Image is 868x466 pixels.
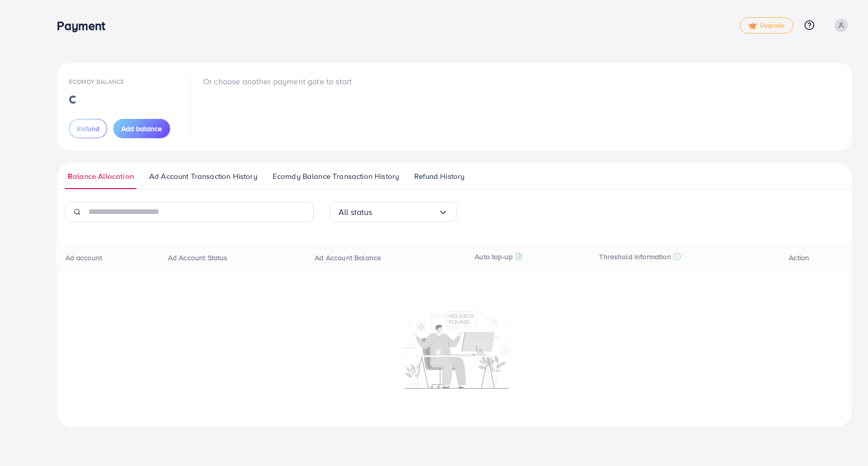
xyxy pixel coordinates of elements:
span: Upgrade [748,22,785,29]
a: tickUpgrade [740,17,793,34]
img: tick [748,22,757,29]
span: All status [339,204,373,220]
span: Add balance [121,123,162,134]
span: Refund History [414,171,464,182]
span: Ecomdy Balance [69,77,124,86]
input: Search for option [373,204,438,220]
span: Ad Account Transaction History [149,171,257,182]
span: Balance Allocation [68,171,134,182]
span: Refund [77,123,99,134]
div: Search for option [330,202,457,222]
h3: Payment [57,18,113,33]
span: Ecomdy Balance Transaction History [273,171,399,182]
button: Add balance [113,119,170,138]
p: Or choose another payment gate to start [203,75,352,87]
button: Refund [69,119,107,138]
